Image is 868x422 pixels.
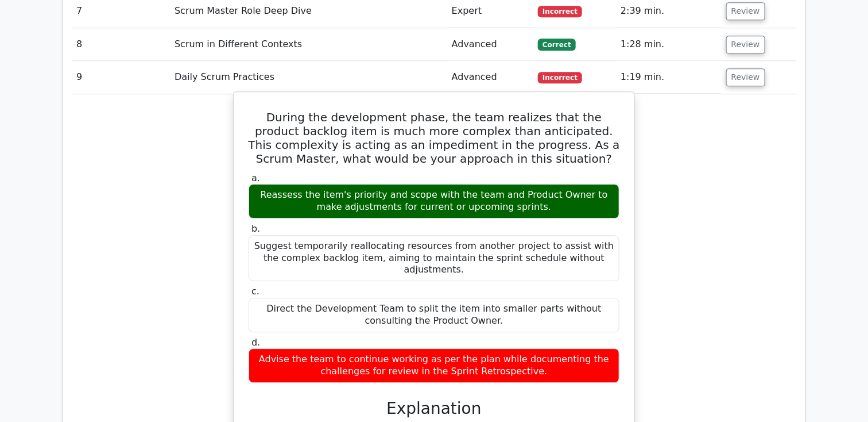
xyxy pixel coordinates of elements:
[538,6,582,17] span: Incorrect
[72,61,170,94] td: 9
[255,399,613,419] h3: Explanation
[726,68,765,86] button: Review
[616,28,722,61] td: 1:28 min.
[170,28,447,61] td: Scrum in Different Contexts
[249,348,619,383] div: Advise the team to continue working as per the plan while documenting the challenges for review i...
[538,72,582,83] span: Incorrect
[249,298,619,332] div: Direct the Development Team to split the item into smaller parts without consulting the Product O...
[726,2,765,20] button: Review
[447,61,533,94] td: Advanced
[538,39,575,50] span: Correct
[251,223,260,234] span: b.
[251,172,260,183] span: a.
[447,28,533,61] td: Advanced
[251,337,260,348] span: d.
[251,286,259,297] span: c.
[249,235,619,281] div: Suggest temporarily reallocating resources from another project to assist with the complex backlo...
[170,61,447,94] td: Daily Scrum Practices
[72,28,170,61] td: 8
[616,61,722,94] td: 1:19 min.
[249,184,619,218] div: Reassess the item's priority and scope with the team and Product Owner to make adjustments for cu...
[726,36,765,53] button: Review
[247,110,621,166] h5: During the development phase, the team realizes that the product backlog item is much more comple...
